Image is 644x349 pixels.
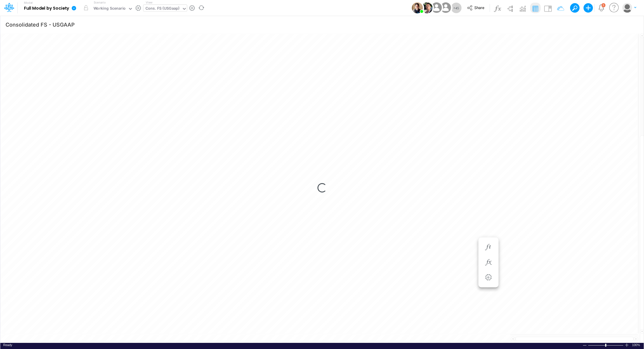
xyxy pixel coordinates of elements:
[464,4,488,13] button: Share
[145,6,180,12] div: Cons. FS (USGaap)
[24,6,69,11] b: Full Model by Society
[453,6,459,10] span: + 45
[412,2,423,13] img: User Image Icon
[146,0,152,5] label: View
[598,4,605,11] a: Notifications
[93,6,126,12] div: Working Scenario
[24,1,33,5] label: Model
[624,343,629,347] div: Zoom In
[439,1,452,14] img: User Image Icon
[3,343,12,347] span: Ready
[605,344,606,347] div: Zoom
[474,5,484,10] span: Share
[603,4,604,6] div: 3 unread items
[632,343,641,347] div: Zoom level
[588,343,624,347] div: Zoom
[582,343,587,348] div: Zoom Out
[3,343,12,347] div: In Ready mode
[5,18,517,30] input: Type a title here
[632,343,641,347] span: 100%
[430,1,443,14] img: User Image Icon
[421,2,433,13] img: User Image Icon
[94,0,106,5] label: Scenario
